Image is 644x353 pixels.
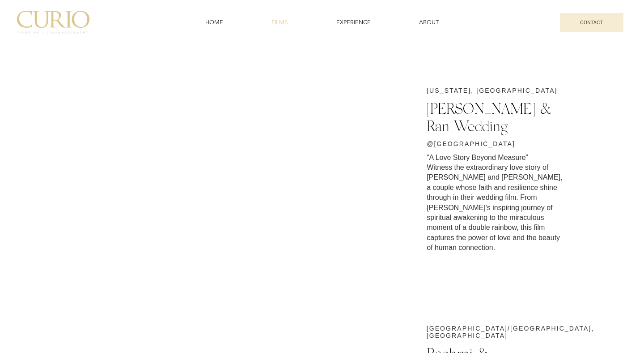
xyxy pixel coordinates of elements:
[427,87,616,94] p: [US_STATE], [GEOGRAPHIC_DATA]
[427,325,616,339] p: [GEOGRAPHIC_DATA]/[GEOGRAPHIC_DATA], [GEOGRAPHIC_DATA]
[183,14,462,31] nav: Site
[336,18,371,26] span: EXPERIENCE
[183,14,246,31] a: HOME
[427,154,562,252] span: “A Love Story Beyond Measure” Witness the extraordinary love story of [PERSON_NAME] and [PERSON_N...
[314,14,393,31] a: EXPERIENCE
[271,18,288,26] span: FILMS
[17,11,90,34] img: C_Logo.png
[560,13,623,32] a: CONTACT
[205,18,223,26] span: HOME
[580,20,603,25] span: CONTACT
[51,87,401,287] div: Your Video Title Video Player
[397,14,461,31] a: ABOUT
[427,99,551,135] span: [PERSON_NAME] & Ran Wedding
[249,14,310,31] a: FILMS
[419,18,439,26] span: ABOUT
[427,140,515,147] span: @[GEOGRAPHIC_DATA]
